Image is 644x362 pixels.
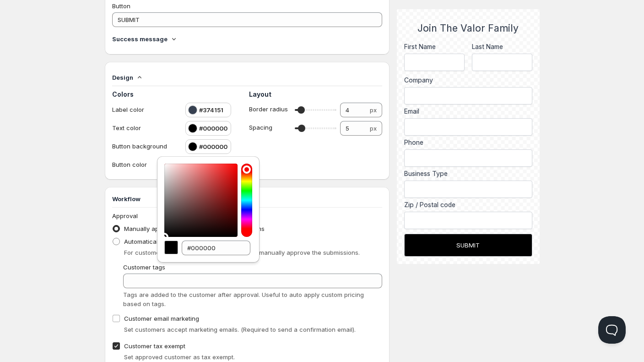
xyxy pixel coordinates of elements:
[112,34,168,44] h4: Success message
[112,105,176,114] p: Label color
[124,353,235,361] span: Set approved customer as tax exempt.
[404,234,532,257] button: SUBMIT
[112,160,176,169] p: Button color
[598,316,626,344] iframe: Help Scout Beacon - Open
[112,90,245,99] h2: Colors
[249,90,382,99] h2: Layout
[370,125,377,132] span: px
[249,104,291,114] p: Border radius
[124,342,185,350] span: Customer tax exempt
[124,238,251,245] span: Automatically approve the form submissions
[404,169,532,178] label: Business Type
[112,73,133,82] h4: Design
[112,142,176,151] p: Button background
[404,76,532,85] label: Company
[112,194,383,203] h3: Workflow
[404,200,532,209] label: Zip / Postal code
[199,142,227,151] h4: #000000
[404,42,465,51] label: First Name
[124,249,360,256] span: For customer registration it's recommended to manually approve the submissions.
[370,106,377,114] span: px
[123,291,364,307] span: Tags are added to the customer after approval. Useful to auto apply custom pricing based on tags.
[199,105,223,115] h4: #374151
[124,225,265,232] span: Manually approve or reject the form submissions
[404,107,532,116] div: Email
[124,326,356,333] span: Set customers accept marketing emails. (Required to send a confirmation email).
[404,138,532,147] label: Phone
[112,2,130,10] span: Button
[124,315,199,322] span: Customer email marketing
[249,123,291,132] p: Spacing
[112,212,138,219] span: Approval
[123,263,165,271] span: Customer tags
[472,42,532,51] label: Last Name
[112,123,176,132] p: Text color
[199,124,227,133] h4: #000000
[404,22,532,34] h2: Join The Valor Family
